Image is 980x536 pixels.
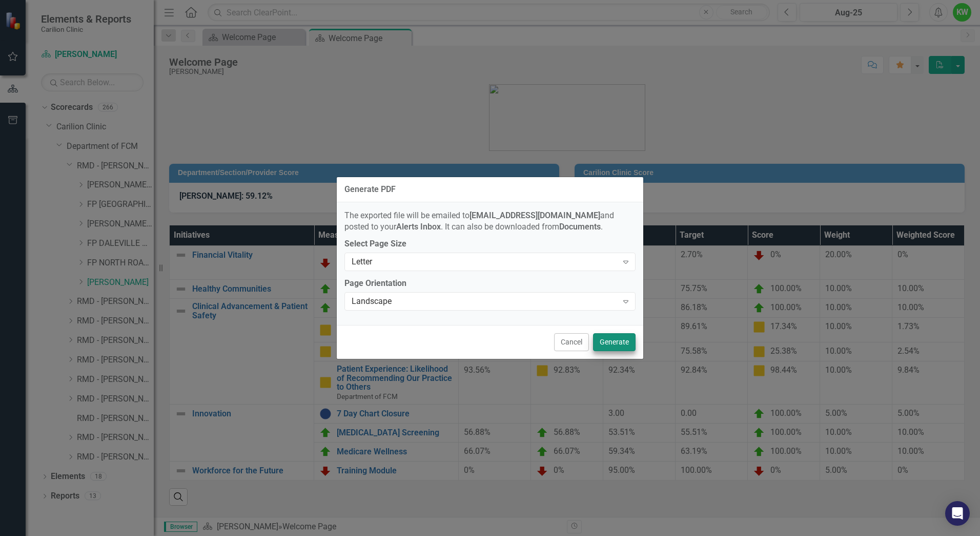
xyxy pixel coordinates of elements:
strong: Alerts Inbox [396,222,441,232]
div: Landscape [352,296,618,308]
button: Generate [593,333,636,351]
label: Select Page Size [344,238,636,250]
span: The exported file will be emailed to and posted to your . It can also be downloaded from . [344,210,614,232]
strong: [EMAIL_ADDRESS][DOMAIN_NAME] [469,210,600,220]
button: Cancel [554,333,589,351]
div: Generate PDF [344,185,396,194]
div: Open Intercom Messenger [945,501,970,526]
div: Letter [352,256,618,268]
label: Page Orientation [344,278,636,290]
strong: Documents [559,222,601,232]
